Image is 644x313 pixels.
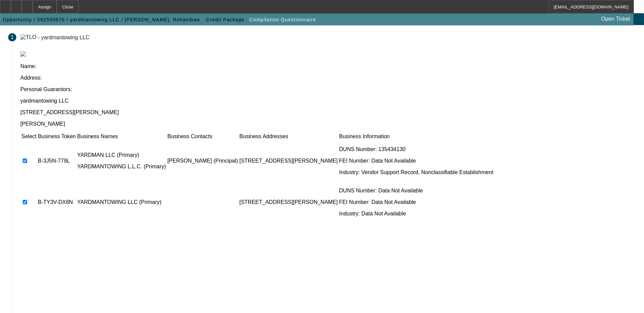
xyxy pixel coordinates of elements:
[339,169,493,175] p: Industry: Vendor Support Record, Nonclassifiable Establishment
[37,141,76,181] td: B-3J5N-779L
[77,152,166,158] p: YARDMAN LLC (Primary)
[339,188,493,194] p: DUNS Number: Data Not Available
[339,158,493,164] p: FEI Number: Data Not Available
[20,121,636,127] p: [PERSON_NAME]
[339,146,493,152] p: DUNS Number: 135434130
[38,34,90,40] div: - yardmantowing LLC
[248,14,318,26] button: Compilation Questionnaire
[37,133,76,140] td: Business Token
[11,34,14,40] span: 1
[599,13,633,25] a: Open Ticket
[20,109,636,116] p: [STREET_ADDRESS][PERSON_NAME]
[250,17,316,22] span: Compilation Questionnaire
[20,86,636,92] p: Personal Guarantors:
[339,133,494,140] td: Business Information
[167,133,238,140] td: Business Contacts
[206,17,244,22] span: Credit Package
[339,211,493,217] p: Industry: Data Not Available
[20,98,636,104] p: yardmantowing LLC
[77,199,166,205] p: YARDMANTOWING LLC (Primary)
[3,17,200,22] span: Opportunity / 092500670 / yardmantowing LLC / [PERSON_NAME], Rohandrae
[37,182,76,223] td: B-TY3V-DX8N
[77,133,166,140] td: Business Names
[204,14,246,26] button: Credit Package
[20,51,26,57] img: tlo.png
[20,63,636,69] p: Name:
[339,199,493,205] p: FEI Number: Data Not Available
[167,158,238,164] p: [PERSON_NAME] (Principal)
[20,34,36,40] img: TLO
[239,199,338,205] p: [STREET_ADDRESS][PERSON_NAME]
[239,133,338,140] td: Business Addresses
[21,133,37,140] td: Select
[239,158,338,164] p: [STREET_ADDRESS][PERSON_NAME]
[77,164,166,170] p: YARDMANTOWING L.L.C. (Primary)
[20,75,636,81] p: Address:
